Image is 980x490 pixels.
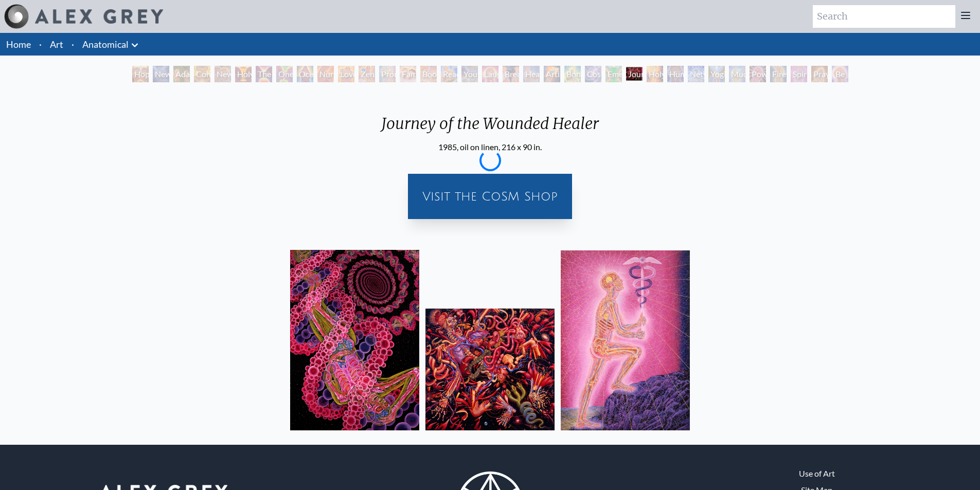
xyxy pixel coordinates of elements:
a: Use of Art [799,467,835,480]
div: Praying Hands [811,66,828,82]
div: Cosmic Lovers [585,66,601,82]
div: Yogi & the Möbius Sphere [708,66,725,82]
div: Networks [688,66,704,82]
div: Holy Grail [235,66,252,82]
div: Family [400,66,416,82]
div: New Man [DEMOGRAPHIC_DATA]: [DEMOGRAPHIC_DATA] Mind [153,66,169,82]
div: Love Circuit [338,66,354,82]
div: 1985, oil on linen, 216 x 90 in. [373,141,607,153]
img: Journey of the Wounded Healer · 1 [290,250,419,430]
div: Power to the Peaceful [750,66,766,82]
div: One Taste [276,66,293,82]
div: Ocean of Love Bliss [297,66,313,82]
div: Spirit Animates the Flesh [791,66,807,82]
div: Journey of the Wounded Healer [373,114,607,141]
img: Journey of the Wounded Healer · 2 [425,308,555,430]
div: Zena Lotus [359,66,375,82]
div: Breathing [503,66,519,82]
div: New Man New Woman [215,66,231,82]
input: Search [813,5,955,28]
div: Firewalking [770,66,787,82]
div: Boo-boo [420,66,437,82]
div: Hope [132,66,149,82]
div: Young & Old [461,66,478,82]
div: Laughing Man [482,66,498,82]
div: Be a Good Human Being [832,66,848,82]
div: Artist's Hand [544,66,560,82]
div: Holy Fire [647,66,663,82]
div: Human Geometry [667,66,684,82]
div: Mudra [729,66,745,82]
a: Visit the CoSM Shop [414,180,566,213]
div: Bond [564,66,581,82]
li: · [67,33,78,56]
div: Healing [523,66,540,82]
div: Reading [441,66,457,82]
a: Art [50,37,63,51]
a: Home [6,39,31,50]
div: Contemplation [194,66,210,82]
div: The Kiss [256,66,272,82]
div: Emerald Grail [605,66,622,82]
div: Promise [379,66,396,82]
li: · [35,33,46,56]
a: Anatomical [82,37,129,51]
img: Journey of the Wounded Healer · 3 [561,250,690,430]
div: Adam & Eve [173,66,190,82]
div: Journey of the Wounded Healer [626,66,643,82]
div: Nursing [317,66,334,82]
